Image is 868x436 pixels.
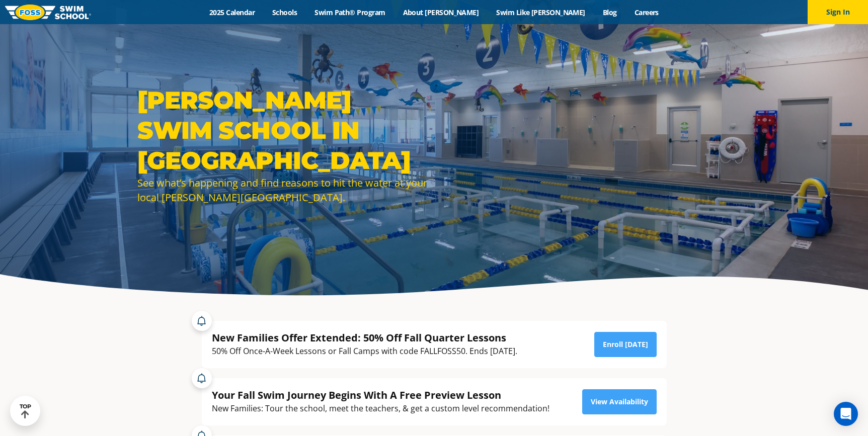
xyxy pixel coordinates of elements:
[306,8,394,17] a: Swim Path® Program
[488,8,594,17] a: Swim Like [PERSON_NAME]
[5,5,91,20] img: FOSS Swim School Logo
[212,402,549,415] div: New Families: Tour the school, meet the teachers, & get a custom level recommendation!
[212,331,517,344] div: New Families Offer Extended: 50% Off Fall Quarter Lessons
[201,8,264,17] a: 2025 Calendar
[137,176,429,205] div: See what’s happening and find reasons to hit the water at your local [PERSON_NAME][GEOGRAPHIC_DATA].
[20,403,31,419] div: TOP
[594,332,657,357] a: Enroll [DATE]
[834,402,858,426] div: Open Intercom Messenger
[582,389,657,414] a: View Availability
[212,388,549,402] div: Your Fall Swim Journey Begins With A Free Preview Lesson
[212,344,517,358] div: 50% Off Once-A-Week Lessons or Fall Camps with code FALLFOSS50. Ends [DATE].
[594,8,625,17] a: Blog
[137,85,429,176] h1: [PERSON_NAME] Swim School in [GEOGRAPHIC_DATA]
[625,8,667,17] a: Careers
[264,8,306,17] a: Schools
[394,8,488,17] a: About [PERSON_NAME]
